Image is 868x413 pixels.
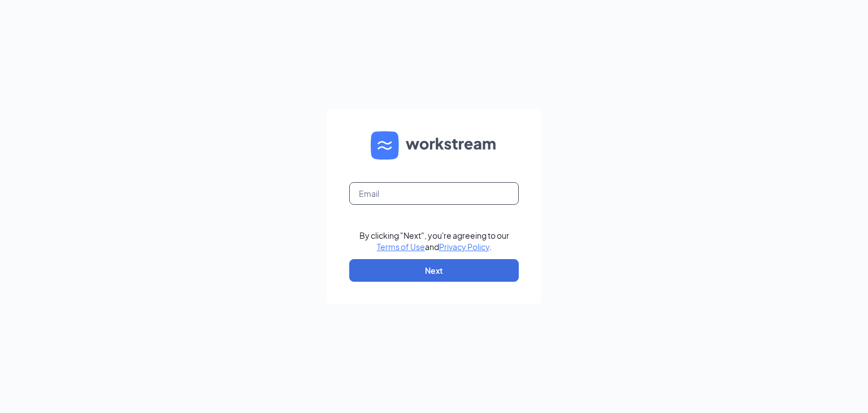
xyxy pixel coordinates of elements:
img: WS logo and Workstream text [371,131,497,160]
div: By clicking "Next", you're agreeing to our and . [359,230,509,252]
a: Privacy Policy [439,242,489,252]
button: Next [349,259,519,282]
input: Email [349,182,519,205]
a: Terms of Use [377,242,425,252]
